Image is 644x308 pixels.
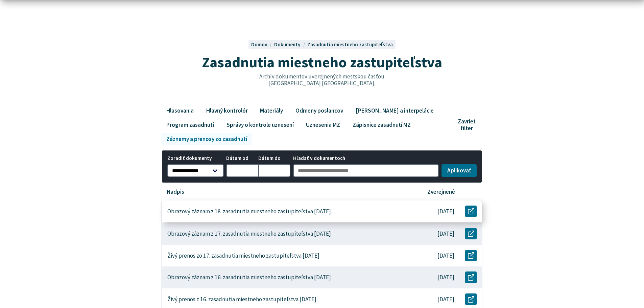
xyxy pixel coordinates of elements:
[348,119,415,131] a: Zápisnice zasadnutí MZ
[274,41,301,48] span: Dokumenty
[251,41,274,48] a: Domov
[251,41,267,48] span: Domov
[293,156,439,161] span: Hľadať v dokumentoch
[293,164,439,177] input: Hľadať v dokumentoch
[351,105,438,116] a: [PERSON_NAME] a interpelácie
[427,188,455,195] p: Zverejnené
[258,164,290,177] input: Dátum do
[437,252,454,259] p: [DATE]
[161,119,219,131] a: Program zasadnutí
[307,41,393,48] a: Zasadnutia miestneho zastupiteľstva
[167,274,331,281] p: Obrazový záznam z 16. zasadnutia miestneho zastupiteľstva [DATE]
[226,164,258,177] input: Dátum od
[437,274,454,281] p: [DATE]
[226,156,258,161] span: Dátum od
[201,105,253,116] a: Hlavný kontrolór
[274,41,307,48] a: Dokumenty
[167,156,224,161] span: Zoradiť dokumenty
[437,230,454,237] p: [DATE]
[458,118,475,132] span: Zavrieť filter
[258,156,290,161] span: Dátum do
[202,53,442,71] span: Zasadnutia miestneho zastupiteľstva
[167,208,331,215] p: Obrazový záznam z 18. zasadnutia miestneho zastupiteľstva [DATE]
[167,230,331,237] p: Obrazový záznam z 17. zasadnutia miestneho zastupiteľstva [DATE]
[255,105,288,116] a: Materiály
[437,208,454,215] p: [DATE]
[161,105,198,116] a: Hlasovania
[301,119,345,131] a: Uznesenia MZ
[167,188,184,195] p: Nadpis
[167,296,316,303] p: Živý prenos z 16. zasadnutia miestneho zastupiteľstva [DATE]
[161,133,252,145] a: Záznamy a prenosy zo zasadnutí
[245,73,399,87] p: Archív dokumentov uverejnených mestskou časťou [GEOGRAPHIC_DATA] [GEOGRAPHIC_DATA].
[437,296,454,303] p: [DATE]
[167,252,319,259] p: Živý prenos zo 17. zasadnutia miestneho zastupiteľstva [DATE]
[167,164,224,177] select: Zoradiť dokumenty
[221,119,299,131] a: Správy o kontrole uznesení
[453,118,483,132] button: Zavrieť filter
[290,105,348,116] a: Odmeny poslancov
[442,164,477,177] button: Aplikovať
